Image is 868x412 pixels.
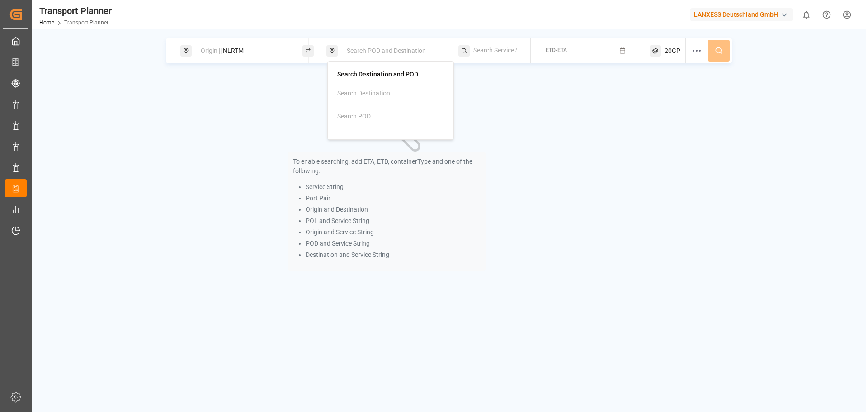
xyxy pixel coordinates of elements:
[306,239,481,248] li: POD and Service String
[293,157,481,176] p: To enable searching, add ETA, ETD, containerType and one of the following:
[39,19,54,26] a: Home
[347,47,426,54] span: Search POD and Destination
[816,5,837,25] button: Help Center
[546,47,567,53] span: ETD-ETA
[473,44,517,57] input: Search Service String
[39,4,112,18] div: Transport Planner
[306,227,481,237] li: Origin and Service String
[690,6,796,23] button: LANXESS Deutschland GmbH
[201,47,222,54] span: Origin ||
[536,42,639,60] button: ETD-ETA
[337,110,428,123] input: Search POD
[195,43,293,59] div: NLRTM
[306,194,481,203] li: Port Pair
[306,182,481,192] li: Service String
[665,46,680,56] span: 20GP
[690,8,793,21] div: LANXESS Deutschland GmbH
[796,5,816,25] button: show 0 new notifications
[337,71,444,77] h4: Search Destination and POD
[306,216,481,226] li: POL and Service String
[306,205,481,214] li: Origin and Destination
[337,87,428,100] input: Search Destination
[306,250,481,260] li: Destination and Service String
